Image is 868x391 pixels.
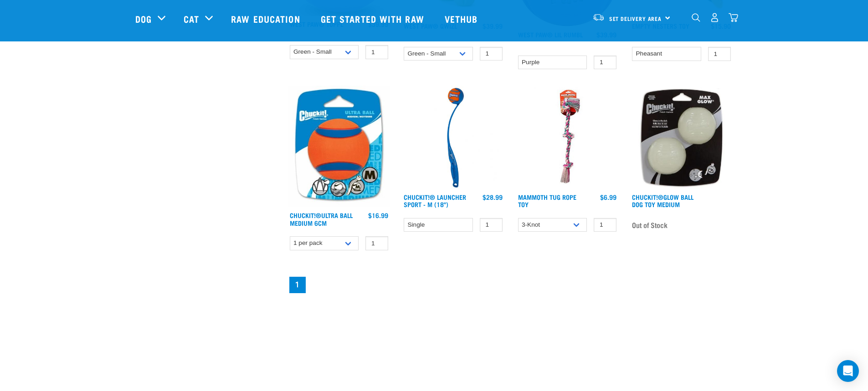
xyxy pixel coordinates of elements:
[692,13,700,22] img: home-icon-1@2x.png
[436,0,489,37] a: Vethub
[837,360,859,382] div: Open Intercom Messenger
[516,86,619,189] img: Mammoth 3-Knot Tug
[609,17,662,20] span: Set Delivery Area
[594,56,616,70] input: 1
[404,195,466,206] a: Chuckit!® Launcher Sport - M (18")
[290,213,353,224] a: Chuckit!®Ultra Ball Medium 6cm
[135,12,152,25] a: Dog
[368,212,388,219] div: $16.99
[632,218,668,232] span: Out of Stock
[288,275,733,295] nav: pagination
[630,86,733,189] img: A237296
[632,195,693,206] a: Chuckit!®Glow Ball Dog Toy Medium
[365,236,388,250] input: 1
[729,13,738,22] img: home-icon@2x.png
[483,193,503,201] div: $28.99
[600,193,616,201] div: $6.99
[518,195,576,206] a: Mammoth Tug Rope Toy
[312,0,436,37] a: Get started with Raw
[708,47,731,61] input: 1
[480,218,503,232] input: 1
[594,218,616,232] input: 1
[401,86,505,189] img: Bb5c5226 acd4 4c0e 81f5 c383e1e1d35b 1 35d3d51dffbaba34a78f507489e2669f
[480,47,503,61] input: 1
[222,0,311,37] a: Raw Education
[288,86,391,207] img: 152248chuck it ultra ball med 0013909
[365,45,388,59] input: 1
[289,277,306,293] a: Page 1
[592,13,605,21] img: van-moving.png
[710,13,719,22] img: user.png
[184,12,199,25] a: Cat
